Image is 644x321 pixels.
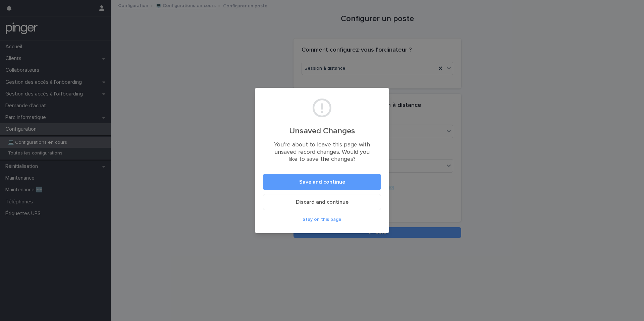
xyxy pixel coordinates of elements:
[271,141,373,163] p: You’re about to leave this page with unsaved record changes. Would you like to save the changes?
[263,214,381,225] button: Stay on this page
[299,179,345,185] span: Save and continue
[296,199,348,205] span: Discard and continue
[263,174,381,190] button: Save and continue
[271,126,373,136] h2: Unsaved Changes
[303,217,341,222] span: Stay on this page
[263,194,381,210] button: Discard and continue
